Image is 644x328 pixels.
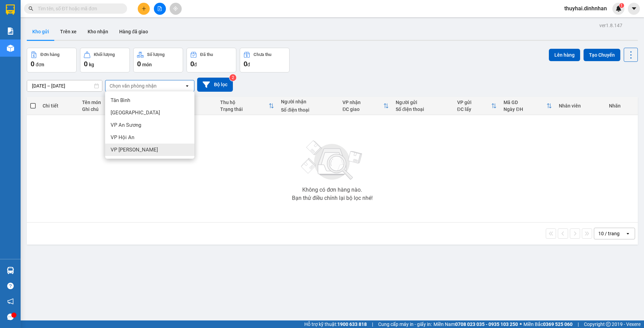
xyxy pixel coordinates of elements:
[281,99,336,104] div: Người nhận
[598,230,620,237] div: 10 / trang
[337,321,367,327] strong: 1900 633 818
[247,62,250,67] span: đ
[609,103,634,109] div: Nhãn
[292,195,373,201] div: Bạn thử điều chỉnh lại bộ lọc nhé!
[372,320,373,328] span: |
[523,320,573,328] span: Miền Bắc
[342,100,383,105] div: VP nhận
[339,97,392,115] th: Toggle SortBy
[615,5,622,12] img: icon-new-feature
[111,134,134,141] span: VP Hội An
[7,267,14,274] img: warehouse-icon
[142,6,146,11] span: plus
[82,106,120,112] div: Ghi chú
[111,146,158,153] span: VP [PERSON_NAME]
[27,23,55,40] button: Kho gửi
[43,103,75,109] div: Chi tiết
[170,3,182,15] button: aim
[559,103,602,109] div: Nhân viên
[620,3,623,8] span: 1
[111,122,141,128] span: VP An Sương
[194,62,197,67] span: đ
[105,91,194,159] ul: Menu
[84,60,88,68] span: 0
[217,97,278,115] th: Toggle SortBy
[80,48,130,72] button: Khối lượng0kg
[94,52,115,57] div: Khối lượng
[504,100,546,105] div: Mã GD
[378,320,432,328] span: Cung cấp máy in - giấy in:
[396,100,450,105] div: Người gửi
[455,321,518,327] strong: 0708 023 035 - 0935 103 250
[154,3,166,15] button: file-add
[578,320,579,328] span: |
[190,60,194,68] span: 0
[133,48,183,72] button: Số lượng0món
[111,97,130,104] span: Tân Bình
[244,60,247,68] span: 0
[36,62,44,67] span: đơn
[619,3,624,8] sup: 1
[157,6,162,11] span: file-add
[584,49,620,61] button: Tạo Chuyến
[549,49,580,61] button: Lên hàng
[220,106,269,112] div: Trạng thái
[281,107,336,113] div: Số điện thoại
[559,4,612,13] span: thuyhai.dinhnhan
[304,320,367,328] span: Hỗ trợ kỹ thuật:
[342,106,383,112] div: ĐC giao
[543,321,573,327] strong: 0369 525 060
[628,3,640,15] button: caret-down
[27,48,77,72] button: Đơn hàng0đơn
[457,106,492,112] div: ĐC lấy
[396,106,450,112] div: Số điện thoại
[110,82,157,89] div: Chọn văn phòng nhận
[147,52,165,57] div: Số lượng
[82,23,114,40] button: Kho nhận
[504,106,546,112] div: Ngày ĐH
[606,322,611,327] span: copyright
[89,62,94,67] span: kg
[197,78,233,92] button: Bộ lọc
[229,74,236,81] sup: 2
[433,320,518,328] span: Miền Nam
[137,60,141,68] span: 0
[253,52,271,57] div: Chưa thu
[27,80,102,91] input: Select a date range.
[457,100,492,105] div: VP gửi
[6,4,15,15] img: logo-vxr
[302,187,362,193] div: Không có đơn hàng nào.
[31,60,34,68] span: 0
[454,97,500,115] th: Toggle SortBy
[82,100,120,105] div: Tên món
[625,231,631,236] svg: open
[220,100,269,105] div: Thu hộ
[7,45,14,52] img: warehouse-icon
[187,48,236,72] button: Đã thu0đ
[7,298,14,305] span: notification
[55,23,82,40] button: Trên xe
[173,6,178,11] span: aim
[184,83,190,89] svg: open
[7,314,14,320] span: message
[599,22,622,29] div: ver 1.8.147
[38,5,119,12] input: Tìm tên, số ĐT hoặc mã đơn
[7,27,14,35] img: solution-icon
[631,5,637,12] span: caret-down
[41,52,59,57] div: Đơn hàng
[520,323,522,326] span: ⚪️
[298,136,366,184] img: svg+xml;base64,PHN2ZyBjbGFzcz0ibGlzdC1wbHVnX19zdmciIHhtbG5zPSJodHRwOi8vd3d3LnczLm9yZy8yMDAwL3N2Zy...
[7,283,14,289] span: question-circle
[29,6,33,11] span: search
[240,48,290,72] button: Chưa thu0đ
[142,62,152,67] span: món
[500,97,555,115] th: Toggle SortBy
[111,109,160,116] span: [GEOGRAPHIC_DATA]
[114,23,154,40] button: Hàng đã giao
[200,52,213,57] div: Đã thu
[138,3,150,15] button: plus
